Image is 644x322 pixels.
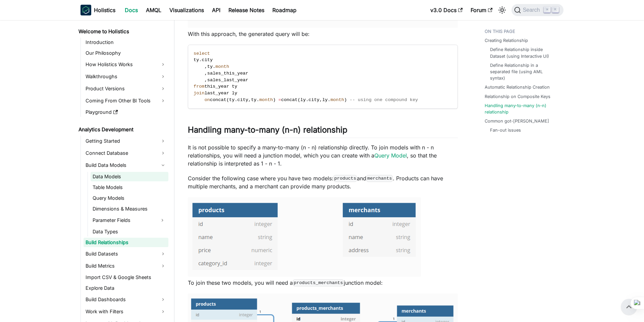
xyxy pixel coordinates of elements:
code: products [333,175,357,182]
a: Data Types [91,227,168,236]
a: Query Models [91,193,168,203]
span: month [330,97,344,102]
span: ty [229,97,234,102]
a: Our Philosophy [84,48,168,58]
a: Relationship on Composite Keys [485,93,550,100]
a: v3.0 Docs [426,5,467,15]
span: city [237,97,249,102]
a: Build Dashboards [84,294,168,305]
span: ty [194,57,199,62]
kbd: ⌘ [544,7,550,13]
p: With this approach, the generated query will be: [188,30,458,38]
span: -- using one compound key [350,97,418,102]
span: . [306,97,309,102]
kbd: K [552,7,559,13]
span: sales_this_year [207,71,248,76]
a: Product Versions [84,83,168,94]
a: Walkthroughs [84,71,168,82]
h2: Handling many-to-many (n-n) relationship [188,125,458,138]
span: = [278,97,281,102]
span: sales_last_year [207,78,248,83]
a: How Holistics Works [84,59,168,70]
span: month [259,97,273,102]
a: Connect Database [84,148,168,158]
a: Table Models [91,183,168,192]
a: Explore Data [84,283,168,293]
a: Import CSV & Google Sheets [84,273,168,282]
code: merchants [366,175,393,182]
span: ty [207,64,213,69]
p: Consider the following case where you have two models: and . Products can have multiple merchants... [188,174,458,190]
span: month [215,64,229,69]
a: Fan-out issues [490,127,521,133]
button: Expand sidebar category 'Parameter Fields' [156,215,168,226]
a: Getting Started [84,136,168,146]
a: Define Relationship in a separated file (using AML syntax) [490,62,557,82]
a: Define Relationship inside Dataset (using Interactive UI) [490,46,557,59]
span: ly [322,97,328,102]
span: ) [344,97,347,102]
span: ) [273,97,276,102]
a: Welcome to Holistics [76,27,168,36]
span: . [257,97,259,102]
span: city [202,57,213,62]
a: Creating Relationship [485,37,528,44]
a: Automatic Relationship Creation [485,84,550,90]
span: ( [298,97,300,102]
p: To join these two models, you will need a junction model: [188,279,458,287]
a: Common got-[PERSON_NAME] [485,118,549,124]
a: Dimensions & Measures [91,204,168,214]
a: Introduction [84,38,168,47]
button: Scroll back to top [621,299,637,315]
span: ty [251,97,256,102]
a: Build Relationships [84,238,168,247]
a: Visualizations [165,5,208,15]
span: from [194,84,205,89]
span: on [205,97,210,102]
span: . [234,97,237,102]
a: Work with Filters [84,306,168,317]
a: API [208,5,224,15]
a: AMQL [142,5,165,15]
p: It is not possible to specify a many-to-many (n - n) relationship directly. To join models with n... [188,143,458,168]
span: , [205,71,207,76]
a: Roadmap [268,5,301,15]
span: last_year ly [205,91,237,96]
a: Docs [121,5,142,15]
a: Handling many-to-many (n-n) relationship [485,102,559,115]
span: ( [226,97,229,102]
span: . [328,97,330,102]
span: , [319,97,322,102]
a: Parameter Fields [91,215,156,226]
span: ly [300,97,306,102]
span: concat [281,97,298,102]
span: select [194,51,210,56]
span: join [194,91,205,96]
a: Forum [467,5,496,15]
img: Holistics [80,5,91,15]
span: , [248,97,251,102]
a: Build Datasets [84,248,168,259]
button: Search (Command+K) [512,4,563,16]
a: HolisticsHolistics [80,5,115,15]
span: city [309,97,320,102]
a: Analytics Development [76,125,168,134]
span: concat [210,97,226,102]
a: Build Data Models [84,160,168,171]
span: Search [521,7,544,13]
a: Coming From Other BI Tools [84,95,168,106]
span: . [199,57,202,62]
a: Data Models [91,172,168,181]
span: this_year ty [205,84,237,89]
a: Build Metrics [84,261,168,271]
nav: Docs sidebar [74,20,174,322]
b: Holistics [94,6,115,14]
code: products_merchants [293,279,344,286]
a: Query Model [374,152,407,159]
a: Playground [84,107,168,117]
span: , [205,78,207,83]
button: Switch between dark and light mode (currently light mode) [497,5,507,15]
a: Release Notes [224,5,268,15]
span: . [213,64,215,69]
span: , [205,64,207,69]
